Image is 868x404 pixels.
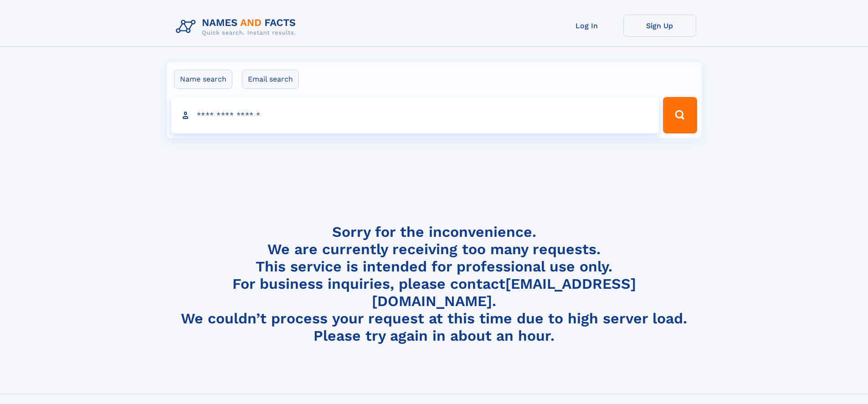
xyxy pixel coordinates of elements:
[171,97,659,133] input: search input
[172,223,696,345] h4: Sorry for the inconvenience. We are currently receiving too many requests. This service is intend...
[623,15,696,37] a: Sign Up
[663,97,697,133] button: Search Button
[372,275,636,310] a: [EMAIL_ADDRESS][DOMAIN_NAME]
[242,70,299,89] label: Email search
[174,70,232,89] label: Name search
[550,15,623,37] a: Log In
[172,15,303,39] img: Logo Names and Facts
